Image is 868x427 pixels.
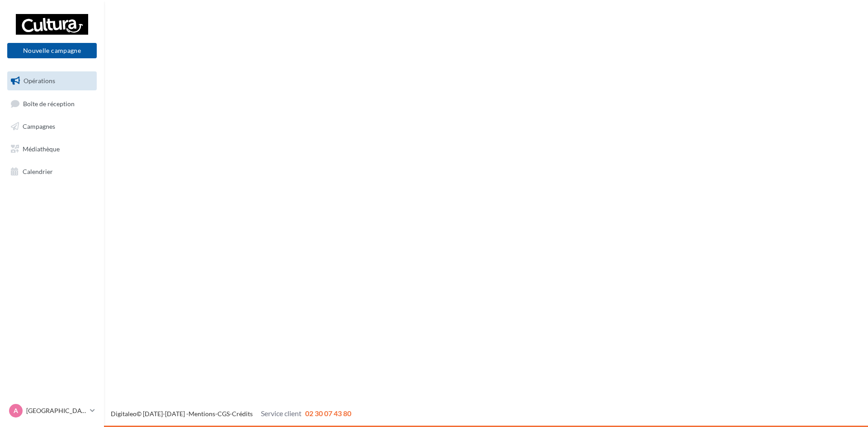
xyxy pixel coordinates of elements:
a: Crédits [232,410,253,418]
span: © [DATE]-[DATE] - - - [111,410,351,418]
a: A [GEOGRAPHIC_DATA] [7,402,97,419]
a: Digitaleo [111,410,137,418]
span: Service client [261,409,302,418]
a: Médiathèque [5,140,99,159]
p: [GEOGRAPHIC_DATA] [26,406,86,415]
a: Mentions [189,410,215,418]
a: CGS [217,410,230,418]
a: Boîte de réception [5,94,99,113]
span: Opérations [24,77,55,84]
a: Calendrier [5,162,99,181]
span: Campagnes [23,122,55,130]
button: Nouvelle campagne [7,43,97,58]
a: Campagnes [5,117,99,136]
a: Opérations [5,71,99,90]
span: Calendrier [23,167,53,175]
span: A [14,406,18,415]
span: Boîte de réception [23,99,75,107]
span: 02 30 07 43 80 [305,409,351,418]
span: Médiathèque [23,145,60,153]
